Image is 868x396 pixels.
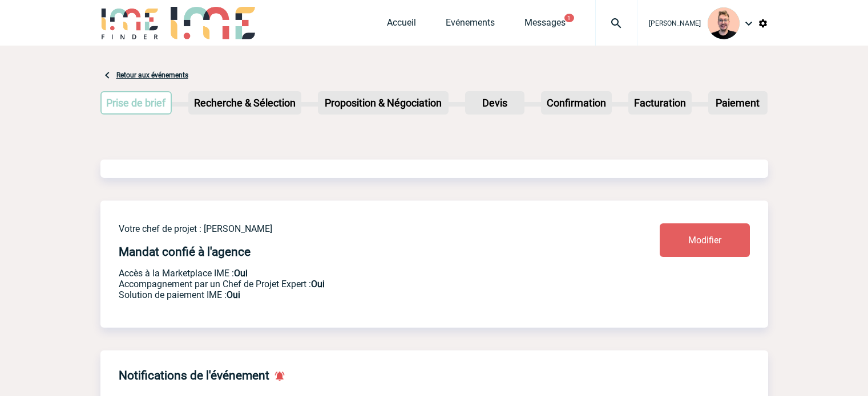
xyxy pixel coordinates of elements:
[119,245,251,259] h4: Mandat confié à l'agence
[119,289,592,300] p: Conformité aux process achat client, Prise en charge de la facturation, Mutualisation de plusieur...
[100,7,160,39] img: IME-Finder
[311,279,325,289] b: Oui
[446,17,495,33] a: Evénements
[542,92,611,113] p: Confirmation
[708,7,740,39] img: 129741-1.png
[319,92,447,113] p: Proposition & Négociation
[119,279,592,289] p: Prestation payante
[629,92,691,113] p: Facturation
[227,289,240,300] b: Oui
[102,92,171,113] p: Prise de brief
[119,223,592,234] p: Votre chef de projet : [PERSON_NAME]
[564,14,574,22] button: 1
[234,268,248,279] b: Oui
[649,19,701,27] span: [PERSON_NAME]
[119,268,592,279] p: Accès à la Marketplace IME :
[524,17,566,33] a: Messages
[119,369,269,382] h4: Notifications de l'événement
[709,92,766,113] p: Paiement
[688,235,721,246] span: Modifier
[189,92,300,113] p: Recherche & Sélection
[466,92,523,113] p: Devis
[116,71,188,79] a: Retour aux événements
[387,17,416,33] a: Accueil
